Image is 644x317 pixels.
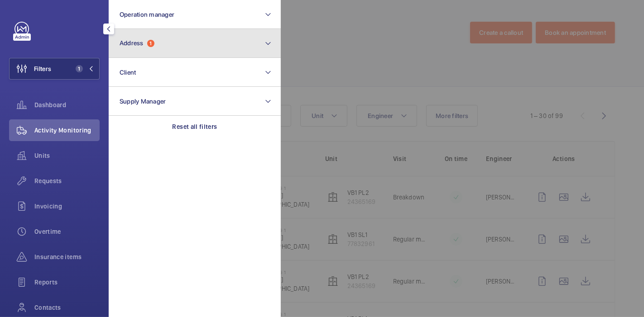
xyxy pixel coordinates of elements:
span: 1 [76,65,83,72]
span: Reports [34,278,100,287]
span: Insurance items [34,252,100,261]
span: Filters [34,64,51,73]
span: Dashboard [34,100,100,109]
span: Activity Monitoring [34,126,100,135]
span: Invoicing [34,202,100,211]
button: Filters1 [9,58,100,80]
span: Contacts [34,303,100,312]
span: Units [34,151,100,160]
span: Overtime [34,227,100,236]
span: Requests [34,176,100,185]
